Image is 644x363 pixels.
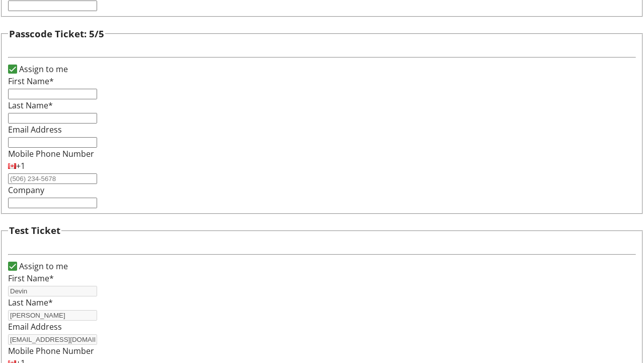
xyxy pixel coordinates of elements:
[8,100,53,111] label: Last Name*
[8,345,94,356] label: Mobile Phone Number
[8,76,54,87] label: First Name*
[8,321,62,332] label: Email Address
[8,273,54,284] label: First Name*
[9,27,104,41] h3: Passcode Ticket: 5/5
[8,148,94,159] label: Mobile Phone Number
[8,173,97,184] input: (506) 234-5678
[8,124,62,135] label: Email Address
[8,297,53,308] label: Last Name*
[17,63,68,75] label: Assign to me
[9,223,60,237] h3: Test Ticket
[8,185,44,196] label: Company
[17,260,68,272] label: Assign to me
